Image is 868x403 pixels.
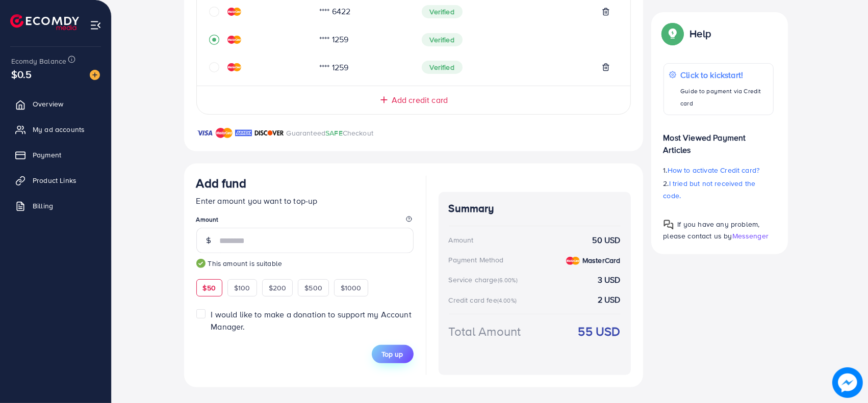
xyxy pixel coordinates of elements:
[690,28,711,40] p: Help
[8,170,104,191] a: Product Links
[680,69,768,81] p: Click to kickstart!
[598,274,621,286] strong: 3 USD
[196,195,414,207] p: Enter amount you want to top-up
[497,297,517,305] small: (4.00%)
[254,127,284,139] img: brand
[732,231,769,241] span: Messenger
[668,165,759,175] span: How to activate Credit card?
[663,123,774,156] p: Most Viewed Payment Articles
[304,283,322,293] span: $500
[196,176,246,191] h3: Add fund
[449,275,521,285] div: Service charge
[90,19,101,31] img: menu
[8,94,104,114] a: Overview
[663,177,774,202] p: 2.
[287,127,374,139] p: Guaranteed Checkout
[422,33,463,46] span: Verified
[449,255,504,265] div: Payment Method
[449,235,474,245] div: Amount
[663,220,674,230] img: Popup guide
[209,35,219,45] svg: record circle
[663,219,760,241] span: If you have any problem, please contact us by
[196,127,213,139] img: brand
[8,119,104,140] a: My ad accounts
[382,349,403,359] span: Top up
[341,283,362,293] span: $1000
[832,367,863,398] img: image
[8,145,104,165] a: Payment
[498,276,518,284] small: (6.00%)
[593,234,621,246] strong: 50 USD
[325,128,343,138] span: SAFE
[211,309,411,332] span: I would like to make a donation to support my Account Manager.
[663,24,682,43] img: Popup guide
[33,150,61,160] span: Payment
[449,295,520,305] div: Credit card fee
[598,294,621,306] strong: 2 USD
[216,127,233,139] img: brand
[33,201,53,211] span: Billing
[90,70,100,80] img: image
[663,178,756,201] span: I tried but not received the code.
[227,36,241,44] img: credit
[11,67,32,82] span: $0.5
[8,196,104,216] a: Billing
[422,5,463,18] span: Verified
[680,85,768,110] p: Guide to payment via Credit card
[33,124,85,135] span: My ad accounts
[203,283,216,293] span: $50
[196,259,206,268] img: guide
[209,7,219,17] svg: circle
[235,127,252,139] img: brand
[372,345,414,363] button: Top up
[449,323,521,340] div: Total Amount
[33,175,76,185] span: Product Links
[227,63,241,71] img: credit
[422,61,463,74] span: Verified
[227,8,241,16] img: credit
[209,62,219,72] svg: circle
[566,257,580,265] img: credit
[449,202,621,215] h4: Summary
[663,164,774,176] p: 1.
[392,94,448,106] span: Add credit card
[11,56,66,66] span: Ecomdy Balance
[582,255,621,265] strong: MasterCard
[578,323,621,340] strong: 55 USD
[10,14,79,30] img: logo
[196,258,414,268] small: This amount is suitable
[196,215,414,228] legend: Amount
[33,99,63,109] span: Overview
[269,283,287,293] span: $200
[234,283,250,293] span: $100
